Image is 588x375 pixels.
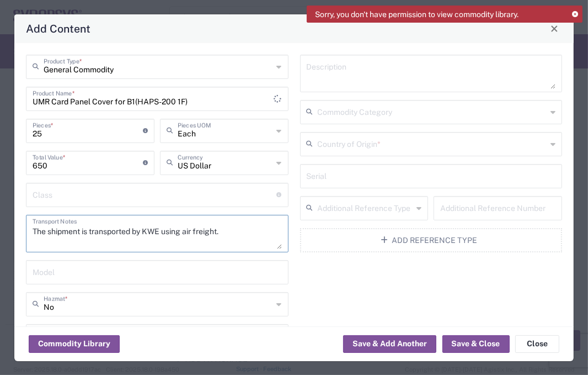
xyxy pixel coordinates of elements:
[442,335,510,353] button: Save & Close
[343,335,436,353] button: Save & Add Another
[29,335,120,353] button: Commodity Library
[515,335,559,353] button: Close
[26,20,90,36] h4: Add Content
[300,228,563,252] button: Add Reference Type
[315,9,518,19] span: Sorry, you don't have permission to view commodity library.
